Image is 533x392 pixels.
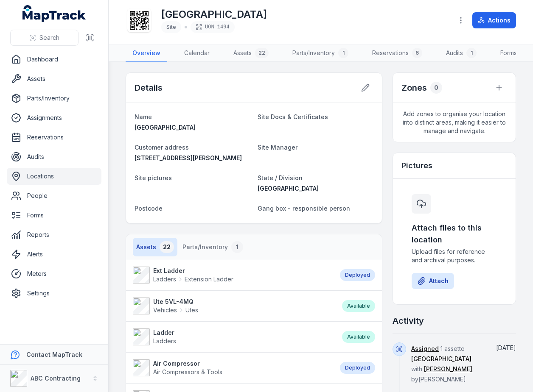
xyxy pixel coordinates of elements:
span: Name [135,113,152,120]
button: Search [10,30,79,46]
span: [GEOGRAPHIC_DATA] [135,124,196,131]
time: 09/10/2025, 2:33:57 pm [496,344,516,351]
span: Air Compressors & Tools [153,368,222,375]
span: Ladders [153,275,176,284]
h3: Pictures [401,160,432,172]
span: [DATE] [496,344,516,351]
h2: Details [135,82,163,94]
h2: Zones [401,82,427,94]
a: [PERSON_NAME] [424,365,472,373]
button: Assets22 [133,238,177,256]
a: Parts/Inventory1 [286,44,355,62]
h3: Attach files to this location [412,222,497,246]
div: Deployed [340,269,375,281]
a: LadderLadders [133,328,334,345]
a: Assets [7,70,101,87]
span: [STREET_ADDRESS][PERSON_NAME] [135,154,242,161]
span: Customer address [135,144,189,151]
h1: [GEOGRAPHIC_DATA] [161,8,267,21]
h2: Activity [393,315,424,327]
div: Available [342,331,375,343]
span: [GEOGRAPHIC_DATA] [258,185,319,192]
a: Assigned [411,345,439,353]
span: Postcode [135,205,163,212]
div: 1 [466,48,477,58]
div: 1 [338,48,348,58]
div: Site [161,21,181,33]
a: MapTrack [22,5,86,22]
span: Extension Ladder [185,275,233,284]
a: Parts/Inventory [7,90,101,107]
span: Gang box - responsible person [258,205,350,212]
a: Overview [126,44,167,62]
a: Locations [7,168,101,185]
a: Dashboard [7,51,101,68]
strong: Air Compressor [153,359,222,368]
a: Forms [7,207,101,224]
button: Attach [412,273,454,289]
span: Site pictures [135,174,172,181]
div: Available [342,300,375,312]
span: Add zones to organise your location into distinct areas, making it easier to manage and navigate. [393,103,516,142]
span: Site Docs & Certificates [258,113,328,120]
a: Air CompressorAir Compressors & Tools [133,359,331,376]
button: Actions [472,12,516,28]
a: Alerts [7,246,101,263]
a: Audits1 [439,44,483,62]
a: Audits [7,148,101,165]
a: Settings [7,285,101,302]
div: Deployed [340,362,375,374]
div: 1 [231,241,243,253]
div: 0 [430,82,442,94]
div: UON-1494 [191,21,235,33]
div: 22 [255,48,269,58]
span: [GEOGRAPHIC_DATA] [411,355,471,362]
div: 22 [160,241,174,253]
a: Reports [7,226,101,243]
span: Site Manager [258,144,297,151]
strong: Ladder [153,328,176,337]
span: Search [39,33,59,42]
span: Vehicles [153,306,177,314]
a: People [7,187,101,204]
a: Assets22 [227,44,275,62]
a: Reservations6 [365,44,429,62]
strong: ABC Contracting [31,375,81,382]
a: Calendar [177,44,216,62]
a: Ext LadderLaddersExtension Ladder [133,267,331,284]
div: 6 [412,48,422,58]
span: Utes [185,306,198,314]
a: Reservations [7,129,101,146]
a: Meters [7,265,101,282]
a: Assignments [7,109,101,126]
button: Parts/Inventory1 [179,238,247,256]
strong: Ute 5VL-4MQ [153,297,198,306]
span: 1 asset to with by [PERSON_NAME] [411,345,472,383]
span: State / Division [258,174,303,181]
strong: Ext Ladder [153,267,233,275]
strong: Contact MapTrack [26,351,82,358]
a: Ute 5VL-4MQVehiclesUtes [133,297,334,314]
span: Upload files for reference and archival purposes. [412,247,497,264]
span: Ladders [153,337,176,345]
